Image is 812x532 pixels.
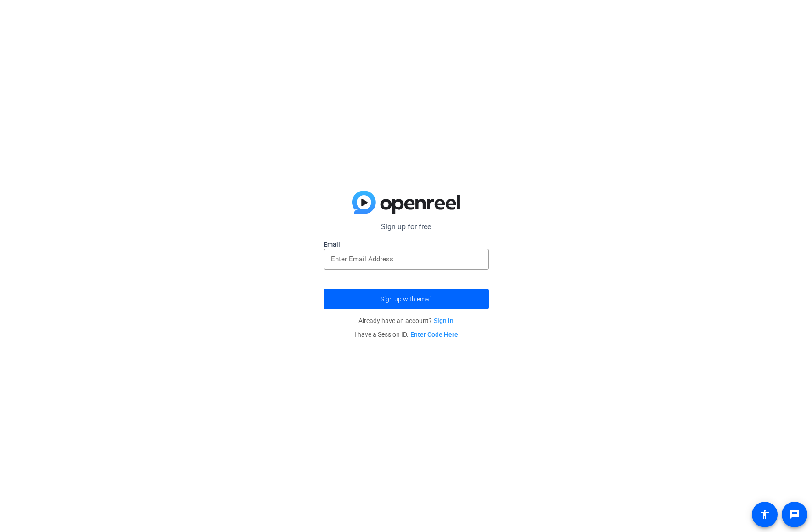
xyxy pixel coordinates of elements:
button: Sign up with email [324,289,489,309]
mat-icon: message [789,509,800,520]
span: Already have an account? [358,317,454,324]
a: Enter Code Here [410,331,458,338]
img: blue-gradient.svg [352,191,460,215]
a: Sign in [434,317,454,324]
span: I have a Session ID. [354,331,458,338]
p: Sign up for free [324,221,489,232]
mat-icon: accessibility [759,509,770,520]
input: Enter Email Address [331,254,482,265]
label: Email [324,240,489,249]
